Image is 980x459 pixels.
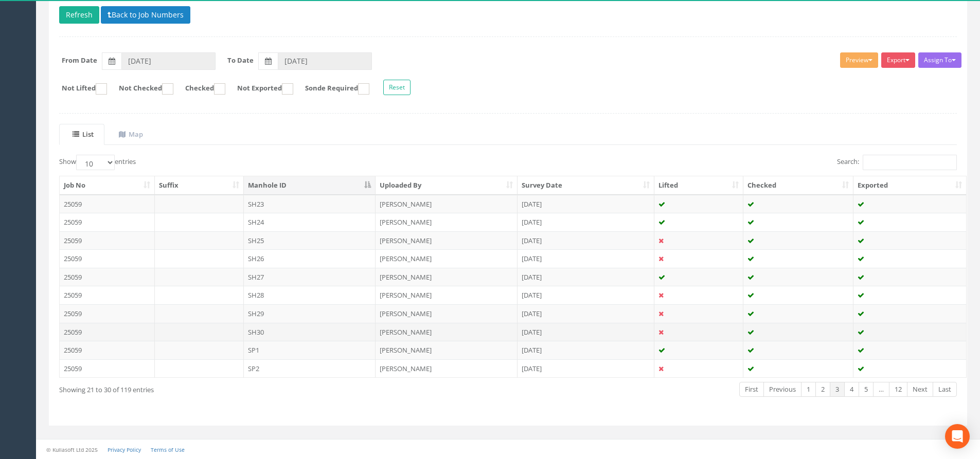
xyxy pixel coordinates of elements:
[918,52,961,68] button: Assign To
[244,213,376,231] td: SH24
[60,304,155,323] td: 25059
[59,6,99,24] button: Refresh
[244,304,376,323] td: SH29
[60,231,155,250] td: 25059
[743,176,853,195] th: Checked: activate to sort column ascending
[654,176,744,195] th: Lifted: activate to sort column ascending
[175,83,225,95] label: Checked
[101,6,190,24] button: Back to Job Numbers
[518,231,654,250] td: [DATE]
[46,446,98,453] small: © Kullasoft Ltd 2025
[108,446,141,453] a: Privacy Policy
[739,382,764,397] a: First
[278,52,372,70] input: To Date
[376,176,518,195] th: Uploaded By: activate to sort column ascending
[295,83,369,95] label: Sonde Required
[863,155,957,170] input: Search:
[376,323,518,341] td: [PERSON_NAME]
[376,286,518,304] td: [PERSON_NAME]
[109,83,173,95] label: Not Checked
[244,195,376,213] td: SH23
[60,341,155,359] td: 25059
[59,124,104,145] a: List
[51,83,107,95] label: Not Lifted
[60,268,155,286] td: 25059
[840,52,878,68] button: Preview
[945,424,970,449] div: Open Intercom Messenger
[62,56,97,65] label: From Date
[907,382,933,397] a: Next
[76,155,115,170] select: Showentries
[244,249,376,268] td: SH26
[830,382,845,397] a: 3
[933,382,957,397] a: Last
[376,249,518,268] td: [PERSON_NAME]
[518,268,654,286] td: [DATE]
[815,382,830,397] a: 2
[155,176,244,195] th: Suffix: activate to sort column ascending
[59,155,136,170] label: Show entries
[518,286,654,304] td: [DATE]
[518,249,654,268] td: [DATE]
[889,382,907,397] a: 12
[518,195,654,213] td: [DATE]
[60,323,155,341] td: 25059
[227,56,254,65] label: To Date
[873,382,889,397] a: …
[376,213,518,231] td: [PERSON_NAME]
[859,382,874,397] a: 5
[518,213,654,231] td: [DATE]
[121,52,216,70] input: From Date
[105,124,154,145] a: Map
[60,195,155,213] td: 25059
[881,52,915,68] button: Export
[244,323,376,341] td: SH30
[376,268,518,286] td: [PERSON_NAME]
[383,80,411,95] button: Reset
[60,176,155,195] th: Job No: activate to sort column ascending
[60,249,155,268] td: 25059
[119,130,143,139] uib-tab-heading: Map
[244,359,376,378] td: SP2
[853,176,966,195] th: Exported: activate to sort column ascending
[244,268,376,286] td: SH27
[244,341,376,359] td: SP1
[59,381,424,395] div: Showing 21 to 30 of 119 entries
[60,213,155,231] td: 25059
[801,382,816,397] a: 1
[244,231,376,250] td: SH25
[376,195,518,213] td: [PERSON_NAME]
[844,382,859,397] a: 4
[376,231,518,250] td: [PERSON_NAME]
[518,323,654,341] td: [DATE]
[73,130,94,139] uib-tab-heading: List
[376,359,518,378] td: [PERSON_NAME]
[518,304,654,323] td: [DATE]
[763,382,801,397] a: Previous
[837,155,957,170] label: Search:
[60,286,155,304] td: 25059
[376,341,518,359] td: [PERSON_NAME]
[376,304,518,323] td: [PERSON_NAME]
[244,176,376,195] th: Manhole ID: activate to sort column descending
[60,359,155,378] td: 25059
[518,341,654,359] td: [DATE]
[227,83,293,95] label: Not Exported
[244,286,376,304] td: SH28
[518,359,654,378] td: [DATE]
[518,176,654,195] th: Survey Date: activate to sort column ascending
[151,446,185,453] a: Terms of Use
